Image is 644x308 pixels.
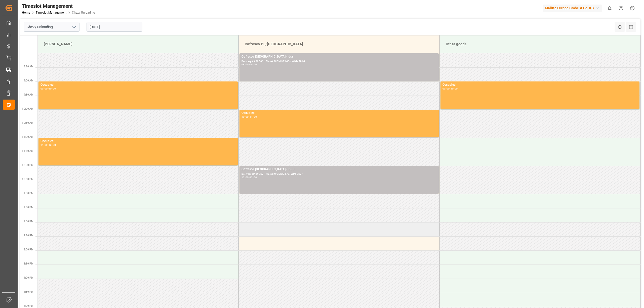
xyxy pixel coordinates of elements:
span: 3:30 PM [24,262,33,265]
div: Delivery#:489366 - Plate#:WGM 9714G / WND 78J4 [242,59,437,64]
div: Occupied [442,82,638,87]
span: 1:30 PM [24,206,33,209]
div: Occupied [242,111,437,116]
div: 08:00 [242,63,249,66]
input: Type to search/select [24,22,79,32]
span: 3:00 PM [24,248,33,251]
span: 10:00 AM [22,107,33,110]
span: 4:30 PM [24,290,33,293]
div: 10:00 [242,116,249,118]
a: Timeslot Management [36,11,66,14]
div: 11:00 [41,144,48,146]
div: Occupied [41,82,236,87]
span: 12:30 PM [22,178,33,181]
div: 12:00 [242,176,249,179]
div: 10:00 [49,87,56,90]
span: 1:00 PM [24,192,33,195]
button: open menu [70,23,78,31]
button: Melitta Europa GmbH & Co. KG [543,3,604,13]
div: Cofresco [GEOGRAPHIC_DATA] - dss [242,54,437,59]
div: - [249,63,250,66]
div: Melitta Europa GmbH & Co. KG [543,5,602,12]
div: Timeslot Management [22,2,95,10]
button: Help Center [615,3,627,14]
span: 8:30 AM [24,65,33,68]
span: 9:30 AM [24,93,33,96]
div: - [249,176,250,179]
button: show 0 new notifications [604,3,615,14]
div: 10:00 [451,87,458,90]
div: Other goods [444,39,636,49]
div: 11:00 [250,116,257,118]
span: 2:00 PM [24,220,33,223]
span: 10:30 AM [22,121,33,124]
span: 9:00 AM [24,79,33,82]
div: [PERSON_NAME] [42,39,234,49]
div: 09:00 [442,87,450,90]
span: 5:00 PM [24,304,33,307]
div: - [249,116,250,118]
div: 09:00 [41,87,48,90]
div: Cofresco PL/[GEOGRAPHIC_DATA] [243,39,435,49]
div: 13:00 [250,176,257,179]
div: 12:00 [49,144,56,146]
span: 12:00 PM [22,164,33,166]
span: 2:30 PM [24,234,33,237]
div: - [450,87,450,90]
input: DD-MM-YYYY [87,22,142,32]
div: Cofresco [GEOGRAPHIC_DATA] - DSS [242,167,437,172]
span: 11:00 AM [22,136,33,138]
span: 4:00 PM [24,276,33,279]
div: 09:00 [250,63,257,66]
div: Delivery#:489357 - Plate#:WGM 3737G/WPZ 35JP [242,172,437,176]
span: 11:30 AM [22,150,33,152]
a: Home [22,11,30,14]
div: Occupied [41,139,236,144]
